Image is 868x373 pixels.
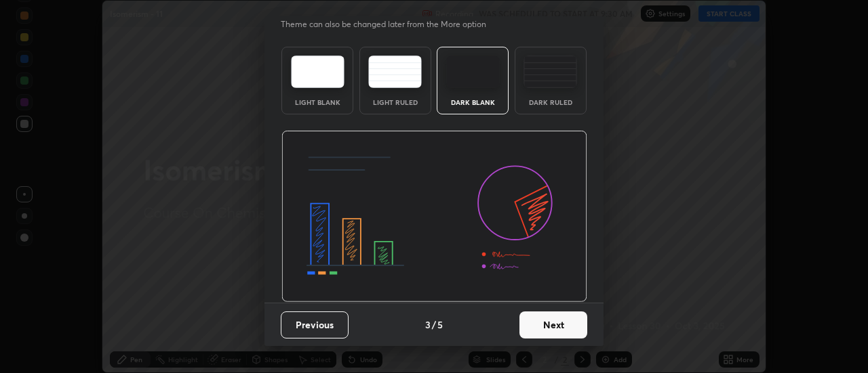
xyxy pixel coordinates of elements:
img: darkRuledTheme.de295e13.svg [524,56,577,88]
div: Dark Blank [446,99,500,106]
div: Dark Ruled [524,99,578,106]
p: Theme can also be changed later from the More option [281,18,500,30]
div: Light Blank [290,99,344,106]
img: lightRuledTheme.5fabf969.svg [368,56,422,88]
div: Light Ruled [368,99,422,106]
h4: 5 [437,317,443,332]
img: darkTheme.f0cc69e5.svg [446,56,500,88]
img: lightTheme.e5ed3b09.svg [291,56,344,88]
button: Next [519,311,587,338]
img: darkThemeBanner.d06ce4a2.svg [281,131,587,303]
button: Previous [281,311,349,338]
h4: / [432,317,436,332]
h4: 3 [425,317,431,332]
